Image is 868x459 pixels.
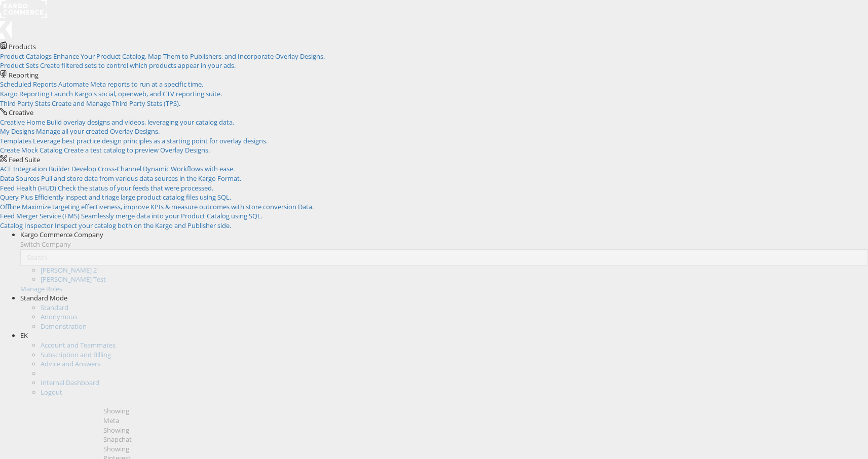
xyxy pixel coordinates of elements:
[20,284,62,293] a: Manage Roles
[22,202,314,211] span: Maximize targeting effectiveness, improve KPIs & measure outcomes with store conversion Data.
[41,350,111,359] a: Subscription and Billing
[55,221,231,230] span: Inspect your catalog both on the Kargo and Publisher side.
[41,359,100,368] a: Advice and Answers
[103,426,861,435] div: Showing
[20,331,28,340] span: EK
[58,183,213,193] span: Check the status of your feeds that were processed.
[103,435,861,444] div: Snapchat
[53,52,325,61] span: Enhance Your Product Catalog, Map Them to Publishers, and Incorporate Overlay Designs.
[33,136,268,145] span: Leverage best practice design principles as a starting point for overlay designs.
[41,378,99,387] a: Internal Dashboard
[41,322,87,331] a: Demonstration
[103,406,861,416] div: Showing
[9,108,33,117] span: Creative
[51,89,222,98] span: Launch Kargo's social, openweb, and CTV reporting suite.
[81,211,262,220] span: Seamlessly merge data into your Product Catalog using SQL.
[47,118,234,127] span: Build overlay designs and videos, leveraging your catalog data.
[58,80,203,89] span: Automate Meta reports to run at a specific time.
[103,416,861,426] div: Meta
[20,240,868,249] div: Switch Company
[41,388,62,397] a: Logout
[41,303,68,312] a: Standard
[71,164,235,173] span: Develop Cross-Channel Dynamic Workflows with ease.
[64,145,210,155] span: Create a test catalog to preview Overlay Designs.
[41,174,241,183] span: Pull and store data from various data sources in the Kargo Format.
[41,340,116,350] a: Account and Teammates
[20,230,103,239] span: Kargo Commerce Company
[9,42,36,51] span: Products
[52,99,180,108] span: Create and Manage Third Party Stats (TPS).
[9,70,39,80] span: Reporting
[40,61,236,70] span: Create filtered sets to control which products appear in your ads.
[41,275,106,284] a: [PERSON_NAME] Test
[20,293,67,302] span: Standard Mode
[41,312,78,321] a: Anonymous
[41,265,97,275] a: [PERSON_NAME] 2
[20,249,868,265] input: Search
[36,127,160,136] span: Manage all your created Overlay Designs.
[9,155,40,164] span: Feed Suite
[34,193,231,202] span: Efficiently inspect and triage large product catalog files using SQL.
[103,444,861,454] div: Showing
